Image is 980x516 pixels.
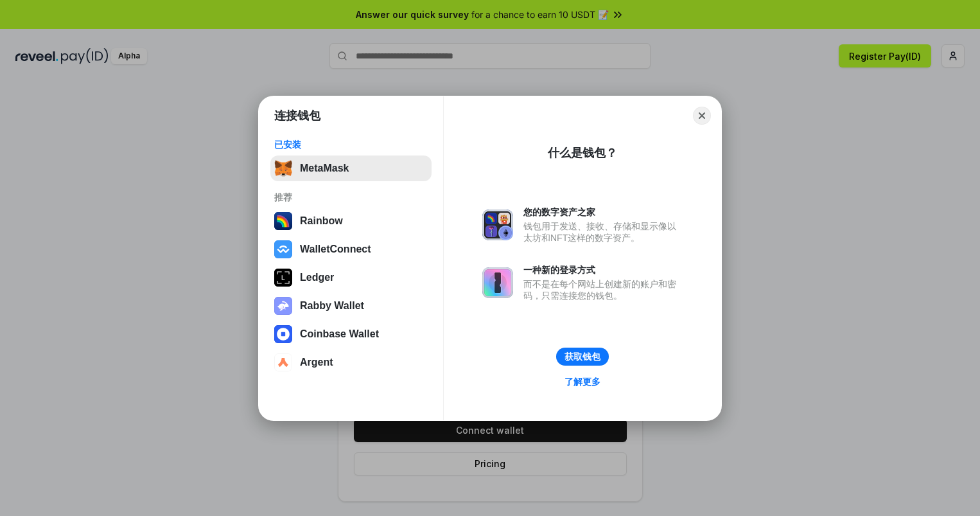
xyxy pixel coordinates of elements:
div: 推荐 [274,191,428,203]
div: Ledger [300,272,334,283]
button: Argent [270,350,432,375]
button: Ledger [270,265,432,290]
div: 一种新的登录方式 [523,264,683,276]
img: svg+xml,%3Csvg%20width%3D%2228%22%20height%3D%2228%22%20viewBox%3D%220%200%2028%2028%22%20fill%3D... [274,240,292,258]
button: WalletConnect [270,236,432,262]
div: Rabby Wallet [300,300,364,312]
img: svg+xml,%3Csvg%20width%3D%22120%22%20height%3D%22120%22%20viewBox%3D%220%200%20120%20120%22%20fil... [274,212,292,230]
div: 您的数字资产之家 [523,206,683,218]
div: 已安装 [274,139,428,150]
img: svg+xml,%3Csvg%20width%3D%2228%22%20height%3D%2228%22%20viewBox%3D%220%200%2028%2028%22%20fill%3D... [274,353,292,371]
button: MetaMask [270,156,432,181]
div: MetaMask [300,163,349,174]
div: Rainbow [300,215,343,227]
img: svg+xml,%3Csvg%20xmlns%3D%22http%3A%2F%2Fwww.w3.org%2F2000%2Fsvg%22%20fill%3D%22none%22%20viewBox... [482,267,513,298]
img: svg+xml,%3Csvg%20width%3D%2228%22%20height%3D%2228%22%20viewBox%3D%220%200%2028%2028%22%20fill%3D... [274,325,292,343]
img: svg+xml,%3Csvg%20fill%3D%22none%22%20height%3D%2233%22%20viewBox%3D%220%200%2035%2033%22%20width%... [274,159,292,177]
div: 而不是在每个网站上创建新的账户和密码，只需连接您的钱包。 [523,278,683,301]
button: Coinbase Wallet [270,321,432,347]
img: svg+xml,%3Csvg%20xmlns%3D%22http%3A%2F%2Fwww.w3.org%2F2000%2Fsvg%22%20fill%3D%22none%22%20viewBox... [482,209,513,240]
img: svg+xml,%3Csvg%20xmlns%3D%22http%3A%2F%2Fwww.w3.org%2F2000%2Fsvg%22%20fill%3D%22none%22%20viewBox... [274,297,292,315]
button: Rainbow [270,208,432,234]
div: WalletConnect [300,244,371,255]
div: Coinbase Wallet [300,328,379,340]
div: 什么是钱包？ [548,145,617,161]
button: Rabby Wallet [270,293,432,319]
div: Argent [300,357,333,368]
img: svg+xml,%3Csvg%20xmlns%3D%22http%3A%2F%2Fwww.w3.org%2F2000%2Fsvg%22%20width%3D%2228%22%20height%3... [274,269,292,287]
div: 了解更多 [564,376,600,387]
a: 了解更多 [557,373,608,390]
h1: 连接钱包 [274,108,320,123]
button: Close [693,107,711,125]
button: 获取钱包 [556,348,609,366]
div: 钱包用于发送、接收、存储和显示像以太坊和NFT这样的数字资产。 [523,220,683,244]
div: 获取钱包 [564,351,600,362]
